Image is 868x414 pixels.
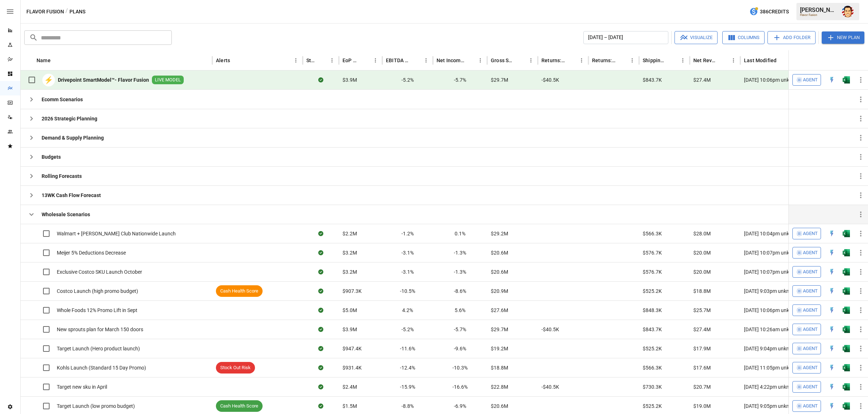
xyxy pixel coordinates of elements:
[42,74,55,86] div: ⚡
[858,55,868,65] button: Sort
[491,230,508,237] span: $29.2M
[803,249,818,257] span: Agent
[792,343,821,354] button: Agent
[342,364,362,371] span: $931.4K
[318,249,323,256] div: Sync complete
[843,76,850,84] img: excel-icon.76473adf.svg
[843,364,850,371] img: excel-icon.76473adf.svg
[65,7,68,16] div: /
[828,249,835,256] div: Open in Quick Edit
[454,268,466,276] span: -1.3%
[342,76,357,84] span: $3.9M
[693,287,711,295] span: $18.8M
[740,224,831,243] div: [DATE] 10:04pm unknown
[342,230,357,237] span: $2.2M
[57,230,176,237] span: Walmart + [PERSON_NAME] Club Nationwide Launch
[318,402,323,410] div: Sync complete
[526,55,536,65] button: Gross Sales column menu
[800,13,838,17] div: Flavor Fusion
[541,57,566,63] div: Returns: Wholesale
[828,326,835,333] div: Open in Quick Edit
[491,326,508,333] span: $29.7M
[318,383,323,390] div: Sync complete
[401,230,414,237] span: -1.2%
[740,300,831,320] div: [DATE] 10:06pm unknown
[57,345,140,352] span: Target Launch (Hero product launch)
[541,383,559,390] span: -$40.5K
[566,55,576,65] button: Sort
[454,249,466,256] span: -1.3%
[452,383,468,390] span: -16.6%
[828,230,835,237] div: Open in Quick Edit
[454,76,466,84] span: -5.7%
[643,230,662,237] span: $566.3K
[583,31,668,44] button: [DATE] – [DATE]
[828,76,835,84] div: Open in Quick Edit
[401,249,414,256] span: -3.1%
[803,76,818,84] span: Agent
[828,230,835,237] img: quick-edit-flash.b8aec18c.svg
[318,287,323,295] div: Sync complete
[740,243,831,262] div: [DATE] 10:07pm unknown
[803,287,818,295] span: Agent
[342,307,357,314] span: $5.0M
[792,400,821,412] button: Agent
[767,31,816,44] button: Add Folder
[26,7,64,16] button: Flavor Fusion
[822,31,864,44] button: New Plan
[491,268,508,276] span: $20.6M
[370,55,380,65] button: EoP Cash column menu
[400,287,415,295] span: -10.5%
[693,76,711,84] span: $27.4M
[843,230,850,237] img: excel-icon.76473adf.svg
[400,383,415,390] span: -15.9%
[37,57,51,63] div: Name
[42,172,82,180] b: Rolling Forecasts
[843,402,850,410] div: Open in Excel
[491,345,508,352] span: $19.2M
[792,285,821,297] button: Agent
[411,55,421,65] button: Sort
[800,7,838,13] div: [PERSON_NAME]
[828,287,835,295] img: quick-edit-flash.b8aec18c.svg
[678,55,688,65] button: Shipping Income column menu
[803,402,818,410] span: Agent
[838,1,858,22] button: Austin Gardner-Smith
[491,402,508,410] span: $20.6M
[828,326,835,333] img: quick-edit-flash.b8aec18c.svg
[740,358,831,377] div: [DATE] 11:05pm unknown
[843,326,850,333] img: excel-icon.76473adf.svg
[643,326,662,333] span: $843.7K
[57,268,142,276] span: Exclusive Costco SKU Launch October
[760,7,789,16] span: 386 Credits
[740,71,831,90] div: [DATE] 10:06pm unknown
[843,345,850,352] img: excel-icon.76473adf.svg
[843,307,850,314] div: Open in Excel
[792,362,821,374] button: Agent
[617,55,627,65] button: Sort
[342,345,362,352] span: $947.4K
[803,383,818,391] span: Agent
[318,230,323,237] div: Sync complete
[516,55,526,65] button: Sort
[828,268,835,276] img: quick-edit-flash.b8aec18c.svg
[693,57,718,63] div: Net Revenue
[327,55,337,65] button: Status column menu
[342,402,357,410] span: $1.5M
[792,304,821,316] button: Agent
[592,57,616,63] div: Returns: Retail
[454,287,466,295] span: -8.6%
[401,268,414,276] span: -3.1%
[51,55,61,65] button: Sort
[843,345,850,352] div: Open in Excel
[57,402,135,410] span: Target Launch (low promo budget)
[828,345,835,352] div: Open in Quick Edit
[57,364,146,371] span: Kohls Launch (Standard 15 Day Promo)
[318,364,323,371] div: Sync complete
[291,55,301,65] button: Alerts column menu
[746,5,792,18] button: 386Credits
[803,306,818,315] span: Agent
[342,268,357,276] span: $3.2M
[842,6,854,17] img: Austin Gardner-Smith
